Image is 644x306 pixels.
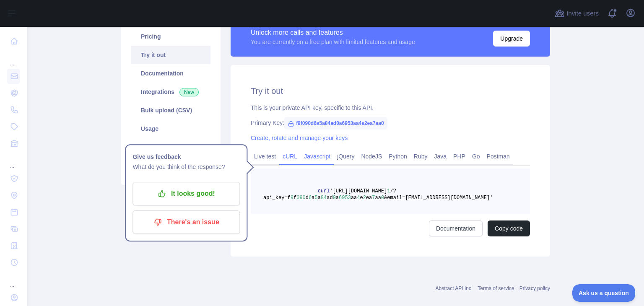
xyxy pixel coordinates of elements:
a: Go [469,150,483,163]
a: Javascript [301,150,334,163]
iframe: Toggle Customer Support [572,284,636,302]
a: Abstract API Inc. [436,285,473,291]
span: 090 [296,195,306,201]
a: Settings [131,138,210,156]
a: Create, rotate and manage your keys [251,135,348,141]
a: Java [431,150,450,163]
span: d [306,195,309,201]
a: Usage [131,119,210,138]
a: Pricing [131,27,210,46]
span: Invite users [566,9,599,18]
span: ea [366,195,372,201]
h2: Try it out [251,85,530,97]
a: Bulk upload (CSV) [131,101,210,119]
a: Integrations New [131,83,210,101]
span: a [312,195,314,201]
span: New [179,88,199,96]
a: Python [385,150,410,163]
a: NodeJS [358,150,385,163]
span: '[URL][DOMAIN_NAME] [330,188,387,194]
p: There's an issue [139,215,234,229]
div: Primary Key: [251,119,530,127]
span: 6 [309,195,312,201]
button: There's an issue [132,210,240,234]
span: a [318,195,321,201]
div: ... [7,153,20,169]
span: 9 [291,195,293,201]
div: You are currently on a free plan with limited features and usage [251,38,415,46]
a: cURL [279,150,301,163]
p: What do you think of the response? [132,162,240,172]
span: 1 [387,188,390,194]
span: &email=[EMAIL_ADDRESS][DOMAIN_NAME]' [384,195,493,201]
span: e [360,195,363,201]
button: Invite users [553,7,600,20]
a: Postman [483,150,513,163]
button: It looks good! [132,182,240,205]
span: aa [351,195,357,201]
span: 4 [357,195,360,201]
span: aa [375,195,381,201]
span: a [336,195,339,201]
div: This is your private API key, specific to this API. [251,104,530,112]
button: Copy code [488,220,530,236]
a: jQuery [334,150,358,163]
span: 6953 [339,195,351,201]
span: f9f090d6a5a84ad0a6953aa4e2ea7aa0 [284,117,387,130]
h1: Give us feedback [132,152,240,162]
div: Unlock more calls and features [251,28,415,38]
span: f [293,195,296,201]
div: ... [7,272,20,288]
a: Terms of service [478,285,514,291]
span: 2 [363,195,366,201]
a: Documentation [131,64,210,83]
a: Privacy policy [519,285,550,291]
a: Ruby [410,150,431,163]
a: PHP [450,150,469,163]
div: ... [7,50,20,67]
span: 0 [333,195,336,201]
button: Upgrade [493,31,530,47]
span: 0 [381,195,384,201]
span: 84 [321,195,327,201]
span: 5 [314,195,317,201]
span: curl [318,188,330,194]
a: Live test [251,150,279,163]
span: 7 [372,195,375,201]
span: ad [327,195,332,201]
p: It looks good! [139,187,234,201]
a: Documentation [429,220,483,236]
a: Try it out [131,46,210,64]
